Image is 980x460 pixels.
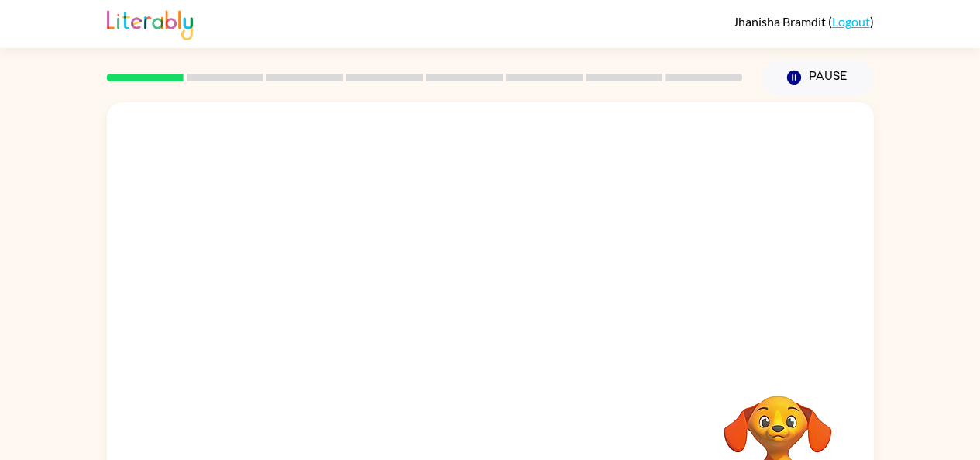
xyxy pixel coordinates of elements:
[733,14,874,29] div: ( )
[832,14,870,29] a: Logout
[107,6,193,40] img: Literably
[762,60,874,95] button: Pause
[733,14,828,29] span: Jhanisha Bramdit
